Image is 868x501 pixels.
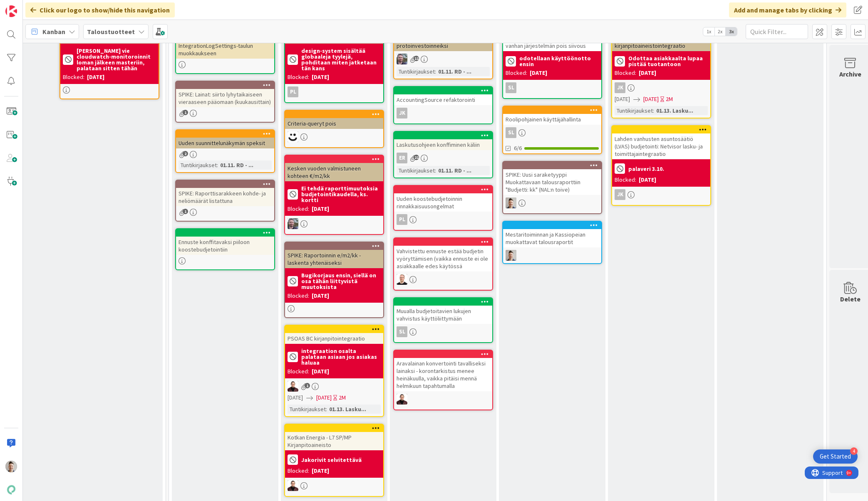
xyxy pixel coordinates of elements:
b: design-system sisältää globaaleja tyylejä, pohditaan miten jatketaan tän kans [301,48,381,71]
div: LL [394,274,492,285]
div: Blocked: [288,73,309,81]
span: [DATE] [643,95,659,104]
img: Visit kanbanzone.com [5,5,17,17]
span: : [435,67,436,76]
div: Blocked: [288,367,309,376]
a: Uuden suunnittelunäkymän speksitTuntikirjaukset:01.11. RD - ... [175,129,275,173]
div: Kotkan Energia - L7 SP/MP Kirjanpitoaineisto [285,432,383,450]
div: Blocked: [288,466,309,475]
div: sl [503,82,601,93]
span: : [217,160,218,170]
div: [DATE] [639,69,656,77]
div: Kesken vuoden valmistuneen kohteen €/m2/kk [285,163,383,181]
div: TN [503,250,601,261]
span: [DATE] [316,393,332,402]
b: Jakorivit selvitettävä [301,457,362,463]
div: Tuntikirjaukset [288,405,326,414]
div: PSOAS BC kirjanpitointegraatio [285,333,383,344]
div: Muualla budjetoitavien lukujen vahvistus käyttöliittymään [394,298,492,324]
img: AA [288,381,298,392]
span: 2x [714,27,726,36]
span: 11 [414,56,419,61]
div: Uuden koostebudjetoinnin rinnakkaisuusongelmat [394,186,492,212]
div: ER [394,153,492,163]
div: [DATE] [639,175,656,184]
a: Vahvistettu ennuste estää budjetin vyöryttämisen (vaikka ennuste ei ole asiakkaalle edes käytössäLL [393,237,493,291]
b: Bugikorjaus ensin, siellä on osa tähän liittyvistä muutoksista [301,272,381,290]
div: [DATE] [312,367,329,376]
span: : [435,166,436,175]
div: SPIKE: Lainat: siirto lyhytaikaiseen vieraaseen pääomaan (kuukausittain) [176,89,274,107]
span: 6/6 [514,144,522,153]
div: AA [285,480,383,491]
a: Lahden vanhusten asuntosäätiö (LVAS) budjetointi: Netvisor lasku- ja toimittajaintegraatiopalaver... [611,125,711,206]
a: SPIKE: Uusi saraketyyppi Muokattavaan talousraporttiin "Budjetti: kk" (NAL:n toive)TN [502,161,602,214]
span: Support [17,1,38,11]
img: AA [288,480,298,491]
div: Blocked: [63,73,84,81]
div: Ennuste konffitavaksi piiloon koostebudjetointiin [176,237,274,255]
div: Tuntikirjaukset [397,67,435,76]
a: AccountingSource refaktorointiJK [393,86,493,124]
div: [DATE] [312,73,329,81]
div: Delete [840,294,861,304]
div: AA [394,394,492,405]
div: Add and manage tabs by clicking [729,2,846,17]
div: AccountingSource refaktorointi [394,94,492,105]
b: integraation osalta palataan asiaan jos asiakas haluaa [301,348,381,365]
img: AA [397,394,407,405]
a: SPIKE: Raporttisarakkeen kohde- ja neliömäärät listattuna [175,180,275,222]
div: PL [288,86,298,97]
span: 1 [305,383,310,388]
div: Vahvistettu ennuste estää budjetin vyöryttämisen (vaikka ennuste ei ole asiakkaalle edes käytössä [394,238,492,271]
a: Laskutusohjeen konffiminen käliinERTuntikirjaukset:01.11. RD - ... [393,131,493,178]
div: Mestaritoiminnan ja Kassiopeian muokattavat talousraportit [503,229,601,247]
div: Aravalainan konvertointi tavalliseksi lainaksi - korontarkistus menee heinäkuulla, vaikka pitäisi... [394,358,492,391]
div: Laskutusohjeen konffiminen käliin [394,139,492,150]
a: Kesken vuoden valmistuneen kohteen €/m2/kkEi tehdä raporttimuutoksia budjetointikaudella, ks. kor... [284,155,384,235]
div: MH [285,131,383,142]
div: SPIKE: Uusi saraketyyppi Muokattavaan talousraporttiin "Budjetti: kk" (NAL:n toive) [503,162,601,195]
b: Ei tehdä raporttimuutoksia budjetointikaudella, ks. kortti [301,185,381,203]
div: Blocked: [288,205,309,213]
input: Quick Filter... [746,24,808,39]
div: Blocked: [615,69,636,77]
div: 2M [666,95,673,104]
div: JK [397,108,407,118]
div: ER [397,153,407,163]
div: sl [397,326,407,337]
div: Lahden vanhusten asuntosäätiö (LVAS) budjetointi: Netvisor lasku- ja toimittajaintegraatio [612,126,710,159]
a: Elinkaaritapahtumat protoinvestoinneiksiTKTuntikirjaukset:01.11. RD - ... [393,25,493,79]
div: Archive [839,69,861,79]
b: Taloustuotteet [87,27,135,36]
a: SPIKE: Lainat: siirto lyhytaikaiseen vieraaseen pääomaan (kuukausittain) [175,81,275,123]
div: TK [394,54,492,64]
div: SPIKE: Raportoinnin e/m2/kk -laskenta yhtenäiseksi [285,250,383,268]
div: Criteria-queryt pois [285,111,383,129]
div: Mestaritoiminnan ja Kassiopeian muokattavat talousraportit [503,222,601,247]
div: Uuden suunnittelunäkymän speksit [176,138,274,148]
a: Muualla budjetoitavien lukujen vahvistus käyttöliittymäänsl [393,297,493,343]
a: Mestaritoiminnan ja Kassiopeian muokattavat talousraportitTN [502,221,602,264]
div: [DATE] [87,73,104,81]
div: Roolipohjainen käyttäjähallinta [503,106,601,125]
div: PL [394,214,492,225]
span: 2 [183,151,188,156]
img: TK [288,218,298,229]
div: sl [506,82,516,93]
div: Blocked: [288,291,309,300]
div: SPIKE: Raporttisarakkeen kohde- ja neliömäärät listattuna [176,188,274,206]
span: 1 [183,209,188,214]
img: LL [397,274,407,285]
div: Kotkan Energia - L7 SP/MP Kirjanpitoaineisto [285,424,383,450]
div: AA [285,381,383,392]
a: Roolipohjainen käyttäjähallintasl6/6 [502,106,602,154]
div: [DATE] [312,466,329,475]
div: JK [612,82,710,93]
b: odotellaan käyttöönotto ensin [519,55,599,67]
a: Kotkan Energia - L7 SP/MP KirjanpitoaineistoJakorivit selvitettäväBlocked:[DATE]AA [284,424,384,497]
span: [DATE] [288,393,303,402]
div: PSOAS BC kirjanpitointegraatio [285,326,383,344]
div: Lahden vanhusten asuntosäätiö (LVAS) budjetointi: Netvisor lasku- ja toimittajaintegraatio [612,133,710,159]
div: SPIKE: Uusi saraketyyppi Muokattavaan talousraporttiin "Budjetti: kk" (NAL:n toive) [503,169,601,195]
